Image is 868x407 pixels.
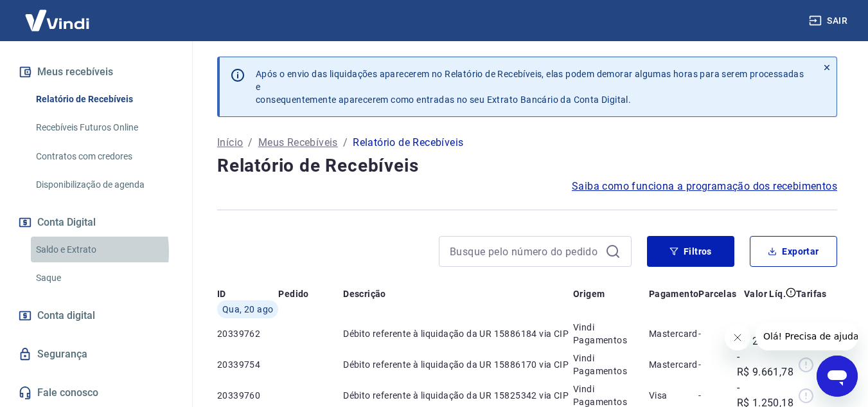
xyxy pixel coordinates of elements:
p: - [698,358,736,371]
p: 20339760 [217,389,278,402]
p: Descrição [343,287,386,300]
p: 20339762 [217,327,278,340]
p: - [698,389,736,402]
button: Conta Digital [15,208,177,237]
p: Valor Líq. [744,287,786,300]
p: Mastercard [649,358,699,371]
a: Recebíveis Futuros Online [31,114,177,141]
button: Meus recebíveis [15,58,177,86]
p: Débito referente à liquidação da UR 15825342 via CIP [343,389,573,402]
p: Tarifas [796,287,827,300]
a: Saque [31,265,177,291]
a: Início [217,135,243,150]
button: Sair [806,9,853,33]
p: Mastercard [649,327,699,340]
p: ID [217,287,226,300]
p: 20339754 [217,358,278,371]
p: Origem [573,287,605,300]
p: Débito referente à liquidação da UR 15886184 via CIP [343,327,573,340]
p: -R$ 2.007,67 [737,318,796,349]
a: Conta digital [15,302,177,330]
span: Conta digital [37,307,95,325]
iframe: Mensagem da empresa [756,322,858,350]
a: Fale conosco [15,379,177,407]
button: Filtros [647,236,734,267]
p: - [698,327,736,340]
p: / [248,135,252,150]
a: Disponibilização de agenda [31,172,177,198]
a: Segurança [15,340,177,368]
p: Vindi Pagamentos [573,352,649,377]
p: -R$ 9.661,78 [737,349,796,380]
span: Olá! Precisa de ajuda? [8,9,108,19]
p: Pedido [278,287,308,300]
a: Saldo e Extrato [31,237,177,263]
p: Vindi Pagamentos [573,321,649,347]
a: Relatório de Recebíveis [31,86,177,113]
p: Relatório de Recebíveis [353,135,463,150]
h4: Relatório de Recebíveis [217,153,837,179]
p: / [343,135,348,150]
p: Após o envio das liquidações aparecerem no Relatório de Recebíveis, elas podem demorar algumas ho... [256,68,807,106]
p: Débito referente à liquidação da UR 15886170 via CIP [343,358,573,371]
input: Busque pelo número do pedido [450,242,600,261]
iframe: Botão para abrir a janela de mensagens [817,356,858,397]
a: Contratos com credores [31,143,177,170]
span: Qua, 20 ago [222,303,273,316]
p: Visa [649,389,699,402]
a: Meus Recebíveis [258,135,338,150]
a: Saiba como funciona a programação dos recebimentos [572,179,837,194]
button: Exportar [750,236,837,267]
p: Pagamento [649,287,699,300]
img: Vindi [15,1,99,40]
p: Parcelas [698,287,736,300]
iframe: Fechar mensagem [725,325,750,350]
